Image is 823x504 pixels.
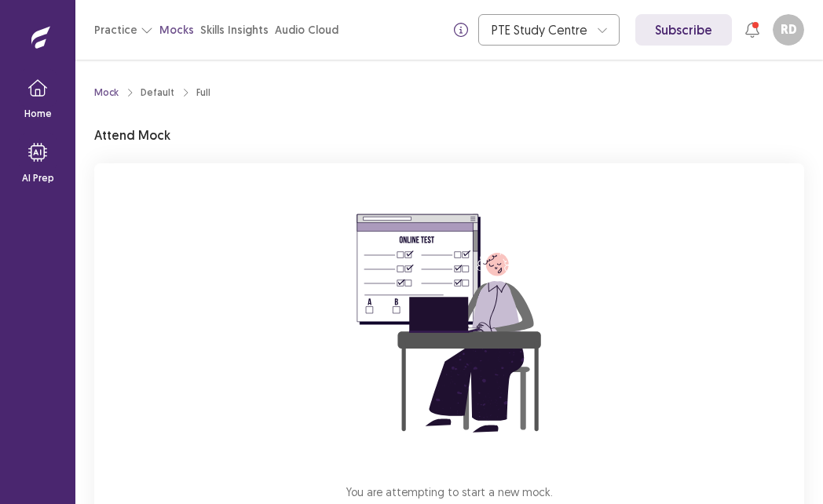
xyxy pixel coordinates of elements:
[24,107,52,121] p: Home
[447,16,475,44] button: info
[196,86,210,100] div: Full
[22,171,54,185] p: AI Prep
[159,22,194,38] a: Mocks
[635,14,732,46] a: Subscribe
[94,126,170,144] p: Attend Mock
[492,15,589,45] div: PTE Study Centre
[94,86,119,100] a: Mock
[141,86,174,100] div: Default
[308,182,591,465] img: attend-mock
[275,22,338,38] a: Audio Cloud
[200,22,269,38] a: Skills Insights
[94,16,153,44] button: Practice
[94,86,210,100] nav: breadcrumb
[773,14,804,46] button: RD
